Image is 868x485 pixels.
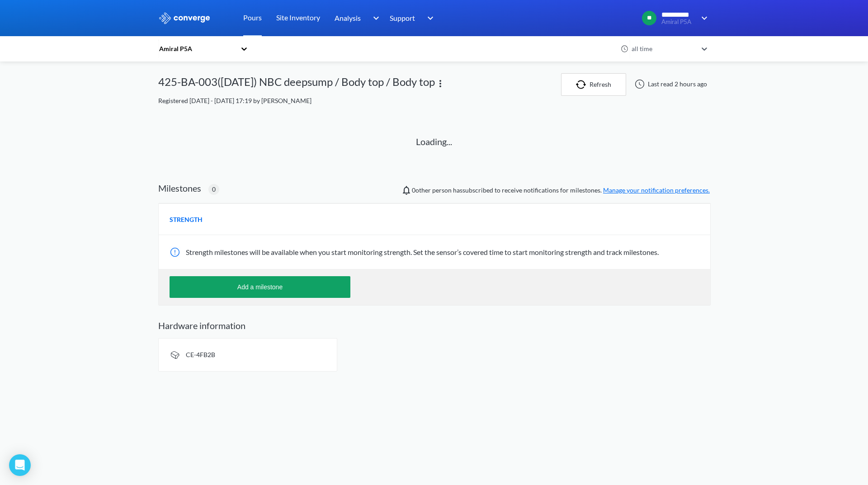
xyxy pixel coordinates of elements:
a: Manage your notification preferences. [603,186,710,194]
span: CE-4FB2B [186,351,215,358]
span: Amiral P5A [661,19,695,25]
img: icon-refresh.svg [576,80,590,89]
p: Loading... [416,135,452,149]
span: Analysis [335,12,361,24]
div: Amiral P5A [158,44,236,54]
div: Last read 2 hours ago [630,79,710,89]
span: 0 other [412,186,431,194]
span: Registered [DATE] - [DATE] 17:19 by [PERSON_NAME] [158,97,311,104]
div: Open Intercom Messenger [9,454,31,476]
span: person has subscribed to receive notifications for milestones. [412,185,710,195]
img: signal-icon.svg [170,349,180,360]
img: downArrow.svg [695,13,710,24]
h2: Hardware information [158,320,710,331]
img: downArrow.svg [367,13,382,24]
span: 0 [212,184,216,194]
div: 425-BA-003([DATE]) NBC deepsump / Body top / Body top [158,73,435,96]
img: logo_ewhite.svg [158,12,211,24]
button: Add a milestone [170,276,350,298]
span: STRENGTH [170,215,203,225]
img: more.svg [435,78,446,89]
div: all time [629,44,697,54]
img: downArrow.svg [421,13,436,24]
button: Refresh [561,73,626,96]
span: Support [390,12,415,24]
span: Strength milestones will be available when you start monitoring strength. Set the sensor’s covere... [186,248,659,256]
img: notifications-icon.svg [401,185,412,196]
h2: Milestones [158,183,201,193]
img: icon-clock.svg [621,45,629,53]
